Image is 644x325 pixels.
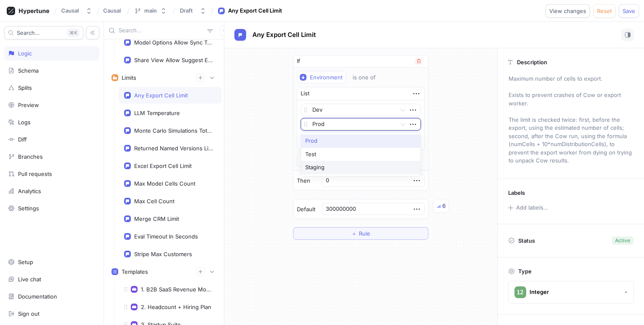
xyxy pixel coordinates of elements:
[518,235,535,246] p: Status
[297,205,315,214] p: Default
[134,110,180,116] div: LLM Temperature
[442,202,446,210] div: 6
[131,4,170,18] button: main
[103,8,121,13] span: Causal
[134,180,195,187] div: Max Model Cells Count
[301,148,421,161] div: Test
[134,57,213,63] div: Share View Allow Suggest Edits In Spreadsheet
[17,30,40,35] span: Search...
[144,7,157,14] div: main
[508,281,634,304] button: Integer
[549,8,586,13] span: View changes
[508,189,525,196] p: Labels
[619,4,639,18] button: Save
[18,259,33,265] div: Setup
[593,4,615,18] button: Reset
[134,39,213,46] div: Model Options Allow Sync To Google Sheets
[518,268,532,275] p: Type
[134,145,213,152] div: Returned Named Versions Limit
[297,57,300,66] p: If
[122,268,148,275] div: Templates
[301,89,309,98] div: List
[18,293,57,300] div: Documentation
[349,71,388,84] button: is one of
[180,7,193,14] div: Draft
[297,71,346,84] button: Environment
[18,310,39,317] div: Sign out
[134,162,192,169] div: Excel Export Cell Limit
[67,29,80,37] div: K
[597,8,612,13] span: Reset
[322,174,425,187] input: Enter number here
[310,74,343,81] div: Environment
[228,7,282,15] div: Any Export Cell Limit
[134,215,179,222] div: Merge CRM Limit
[623,8,635,13] span: Save
[177,4,210,18] button: Draft
[505,202,551,213] button: Add labels...
[351,231,357,236] span: ＋
[18,50,32,57] div: Logic
[122,74,136,81] div: Limits
[322,203,425,215] input: Enter number here
[301,161,421,174] div: Staging
[134,251,192,257] div: Stripe Max Customers
[4,26,83,39] button: Search...K
[18,205,39,212] div: Settings
[18,84,32,91] div: Splits
[134,127,213,134] div: Monte Carlo Simulations Total Cell Limit
[141,286,213,293] div: 1. B2B SaaS Revenue Model
[530,288,549,296] div: Integer
[61,7,79,14] div: Causal
[615,237,630,244] div: Active
[4,289,99,304] a: Documentation
[517,59,547,66] p: Description
[18,67,39,74] div: Schema
[134,92,188,99] div: Any Export Cell Limit
[18,102,39,108] div: Preview
[18,119,31,126] div: Logs
[18,276,41,283] div: Live chat
[18,153,43,160] div: Branches
[18,136,27,143] div: Diff
[505,72,637,168] p: Maximum number of cells to export. Exists to prevent crashes of Cow or export worker. The limit i...
[293,227,428,240] button: ＋Rule
[353,74,376,81] div: is one of
[58,4,96,18] button: Causal
[18,188,41,194] div: Analytics
[119,26,204,35] input: Search...
[18,170,52,177] div: Pull requests
[134,233,198,240] div: Eval Timeout In Seconds
[516,205,548,210] div: Add labels...
[297,177,310,185] p: Then
[545,4,590,18] button: View changes
[252,31,316,38] span: Any Export Cell Limit
[301,134,421,148] div: Prod
[359,231,370,236] span: Rule
[134,198,174,204] div: Max Cell Count
[141,304,211,310] div: 2. Headcount + Hiring Plan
